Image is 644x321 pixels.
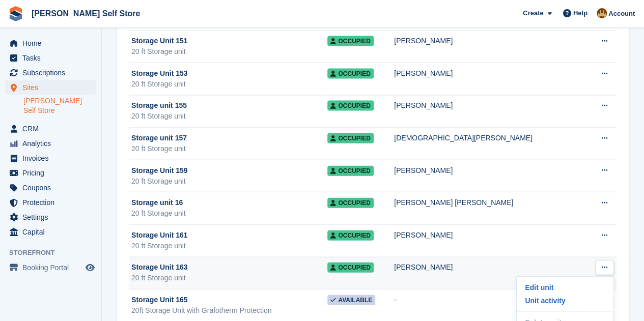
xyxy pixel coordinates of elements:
a: menu [5,51,96,65]
a: menu [5,80,96,95]
span: Tasks [22,51,83,65]
span: Protection [22,195,83,210]
a: menu [5,181,96,195]
div: 20 ft Storage unit [131,176,327,187]
div: 20 ft Storage unit [131,273,327,283]
span: Occupied [327,262,373,273]
div: 20ft Storage Unit with Grafotherm Protection [131,305,327,316]
div: 20 ft Storage unit [131,241,327,251]
span: CRM [22,122,83,136]
a: menu [5,166,96,180]
span: Storage unit 16 [131,197,183,208]
a: Preview store [84,261,96,274]
a: Unit activity [521,294,609,307]
a: [PERSON_NAME] Self Store [23,96,96,115]
div: [PERSON_NAME] [394,165,587,176]
span: Storage Unit 151 [131,36,187,46]
a: menu [5,66,96,80]
a: menu [5,225,96,239]
img: stora-icon-8386f47178a22dfd0bd8f6a31ec36ba5ce8667c1dd55bd0f319d3a0aa187defe.svg [8,6,23,21]
span: Storage Unit 161 [131,230,187,241]
img: Tom Kingston [597,8,607,18]
div: [PERSON_NAME] [394,36,587,46]
div: 20 ft Storage unit [131,208,327,219]
div: [PERSON_NAME] [394,100,587,111]
span: Pricing [22,166,83,180]
div: [PERSON_NAME] [394,262,587,273]
span: Coupons [22,181,83,195]
a: menu [5,136,96,151]
span: Available [327,295,375,305]
span: Storage unit 155 [131,100,187,111]
div: [PERSON_NAME] [394,230,587,241]
a: [PERSON_NAME] Self Store [27,5,144,22]
span: Occupied [327,101,373,111]
span: Storage Unit 153 [131,68,187,79]
a: menu [5,151,96,165]
span: Analytics [22,136,83,151]
a: Edit unit [521,281,609,294]
div: 20 ft Storage unit [131,46,327,57]
span: Storefront [9,248,101,258]
span: Storage unit 157 [131,133,187,143]
span: Occupied [327,198,373,208]
a: menu [5,122,96,136]
span: Storage Unit 159 [131,165,187,176]
span: Create [523,8,543,18]
div: 20 ft Storage unit [131,79,327,90]
span: Booking Portal [22,260,83,275]
span: Settings [22,210,83,224]
span: Storage Unit 163 [131,262,187,273]
span: Capital [22,225,83,239]
a: menu [5,36,96,50]
span: Occupied [327,230,373,241]
a: menu [5,195,96,210]
div: [PERSON_NAME] [PERSON_NAME] [394,197,587,208]
span: Occupied [327,133,373,143]
span: Help [573,8,587,18]
span: Occupied [327,166,373,176]
span: Account [608,9,635,19]
div: [DEMOGRAPHIC_DATA][PERSON_NAME] [394,133,587,143]
span: Invoices [22,151,83,165]
span: Storage Unit 165 [131,295,187,305]
div: 20 ft Storage unit [131,143,327,154]
a: menu [5,260,96,275]
span: Occupied [327,69,373,79]
div: 20 ft Storage unit [131,111,327,122]
span: Sites [22,80,83,95]
span: Subscriptions [22,66,83,80]
span: Occupied [327,36,373,46]
span: Home [22,36,83,50]
a: menu [5,210,96,224]
div: [PERSON_NAME] [394,68,587,79]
